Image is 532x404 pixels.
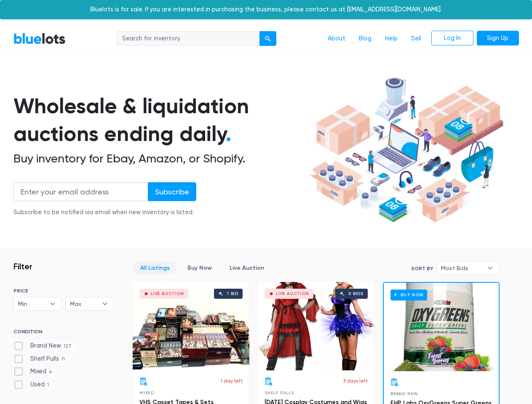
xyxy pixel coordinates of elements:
a: Live Auction 0 bids [258,282,374,370]
input: Subscribe [148,182,196,201]
span: Brand New [390,391,418,396]
a: Buy Now [384,283,499,371]
label: Brand New [13,341,74,351]
div: 1 bid [227,292,238,296]
a: Sell [404,31,428,47]
a: Blog [352,31,378,47]
span: 1 [45,382,52,388]
span: Min [18,298,46,310]
img: hero-ee84e7d0318cb26816c560f6b4441b76977f77a177738b4e94f68c95b2b83dbb.png [307,74,506,227]
p: 3 days left [343,377,368,385]
span: Mixed [139,391,154,395]
label: Used [13,380,52,389]
a: Log In [431,31,473,46]
b: ▾ [481,262,499,274]
a: About [321,31,352,47]
span: Max [70,298,98,310]
label: Sort By [411,265,433,272]
b: ▾ [96,298,114,310]
label: Shelf Pulls [13,354,68,364]
div: Subscribe to be notified via email when new inventory is listed. [13,208,196,217]
div: Live Auction [151,292,184,296]
span: Shelf Pulls [265,391,294,395]
a: Help [378,31,404,47]
h6: PRICE [13,288,114,294]
h2: Buy inventory for Ebay, Amazon, or Shopify. [13,151,307,166]
h3: Filter [13,261,32,271]
input: Search for inventory [117,31,260,46]
span: 127 [61,343,74,350]
span: 11 [59,356,68,363]
p: 1 day left [221,377,243,385]
h6: Buy Now [390,290,427,300]
span: . [226,121,231,146]
span: 4 [46,369,55,376]
a: Buy Now [180,261,219,274]
a: Sign Up [477,31,519,46]
h1: Wholesale & liquidation auctions ending daily [13,92,307,148]
span: Most Bids [441,262,483,274]
a: Live Auction [222,261,271,274]
a: All Listings [133,261,177,274]
b: ▾ [44,298,61,310]
a: Live Auction 1 bid [133,282,249,370]
input: Enter your email address [13,182,148,201]
div: Live Auction [276,292,309,296]
a: BlueLots [13,32,66,45]
div: 0 bids [348,292,364,296]
h6: CONDITION [13,329,114,338]
label: Mixed [13,367,55,376]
